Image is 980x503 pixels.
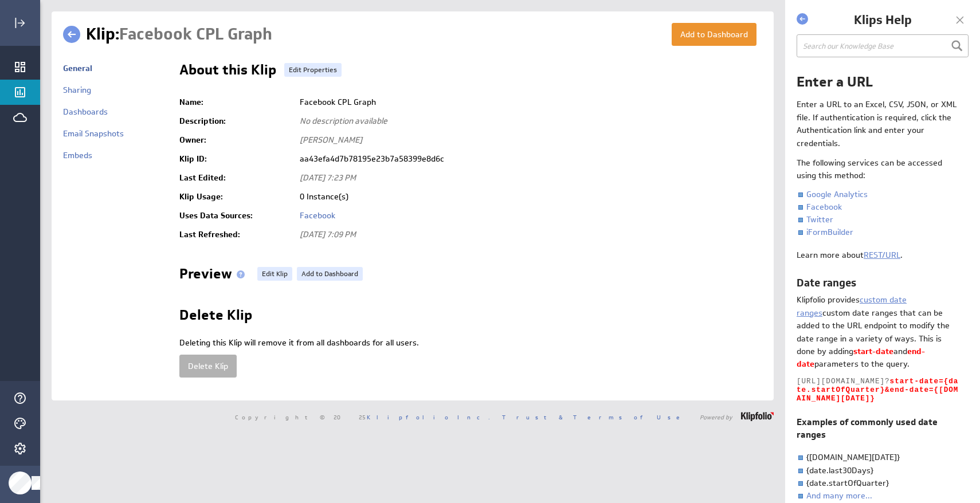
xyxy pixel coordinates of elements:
b: start-date [853,346,893,356]
li: {date.last30Days} [797,465,969,476]
a: Edit Properties [284,63,342,77]
a: Add to Dashboard [297,267,363,281]
a: Klipfolio Inc. [367,413,490,421]
span: Copyright © 2025 [235,414,490,420]
a: Facebook [806,202,842,212]
span: [DATE] 7:23 PM [300,172,356,183]
button: Add to Dashboard [672,23,756,46]
a: General [63,63,92,73]
a: Trust & Terms of Use [502,413,688,421]
p: Klipfolio provides custom date ranges that can be added to the URL endpoint to modify the date ra... [797,293,962,370]
td: Last Refreshed: [179,225,294,244]
td: Last Edited: [179,168,294,187]
img: logo-footer.png [741,412,774,421]
h1: Klip: [86,23,272,46]
li: {date.startOfQuarter} [797,478,969,488]
a: Facebook [300,210,335,221]
input: Search our Knowledge Base [797,34,969,57]
td: Facebook CPL Graph [294,93,762,112]
a: Embeds [63,150,92,160]
b: start-date={date.startOfQuarter}&end-date={[DOMAIN_NAME][DATE]} [797,378,958,403]
a: Edit Klip [257,267,292,281]
div: Themes [10,414,30,433]
p: Deleting this Klip will remove it from all dashboards for all users. [179,337,762,349]
h2: Delete Klip [179,308,252,327]
h3: Examples of commonly used date ranges [797,410,969,446]
span: Powered by [700,414,732,420]
a: Dashboards [63,107,108,117]
h1: Klips Help [811,11,954,29]
a: Google Analytics [806,189,868,199]
p: The following services can be accessed using this method: [797,156,962,182]
li: {[DOMAIN_NAME][DATE]} [797,452,969,462]
h2: Date ranges [797,276,969,290]
p: Learn more about . [797,249,962,261]
a: iFormBuilder [806,227,853,237]
div: Account and settings [10,439,30,458]
td: Uses Data Sources: [179,206,294,225]
button: Delete Klip [179,355,237,378]
svg: Account and settings [13,442,27,455]
td: Owner: [179,131,294,150]
span: [PERSON_NAME] [300,135,362,145]
div: Expand [10,13,30,33]
h2: Preview [179,267,249,285]
span: No description available [300,116,387,126]
td: Klip ID: [179,150,294,168]
td: aa43efa4d7b78195e23b7a58399e8d6c [294,150,762,168]
a: Email Snapshots [63,128,124,139]
a: REST/URL [864,250,900,260]
td: Klip Usage: [179,187,294,206]
h2: About this Klip [179,63,276,81]
span: Facebook CPL Graph [119,23,272,45]
p: [URL][DOMAIN_NAME]? [797,378,962,403]
a: Sharing [63,85,91,95]
span: [DATE] 7:09 PM [300,229,356,239]
h1: Enter a URL [797,72,969,91]
p: Enter a URL to an Excel, CSV, JSON, or XML file. If authentication is required, click the Authent... [797,98,962,150]
a: custom date ranges [797,294,907,317]
td: 0 Instance(s) [294,187,762,206]
a: And many more... [806,490,872,501]
a: Twitter [806,214,833,225]
td: Name: [179,93,294,112]
svg: Themes [13,416,27,430]
td: Description: [179,112,294,131]
div: Help [10,388,30,408]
